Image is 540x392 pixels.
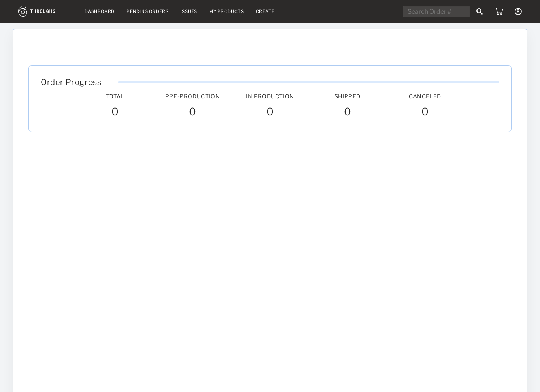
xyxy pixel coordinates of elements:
span: Canceled [409,93,441,100]
img: logo.1c10ca64.svg [18,6,73,17]
span: Order Progress [41,77,101,87]
span: 0 [189,106,196,120]
a: Issues [180,9,197,14]
span: 0 [421,106,429,120]
span: 0 [266,106,274,120]
input: Search Order # [403,6,470,17]
a: My Products [209,9,244,14]
span: Total [106,93,125,100]
span: 0 [111,106,119,120]
span: Shipped [334,93,361,100]
a: Create [256,9,275,14]
a: Pending Orders [127,9,168,14]
img: icon_cart.dab5cea1.svg [495,8,503,15]
span: Pre-Production [165,93,220,100]
a: Dashboard [85,9,115,14]
span: In Production [246,93,294,100]
span: 0 [344,106,351,120]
